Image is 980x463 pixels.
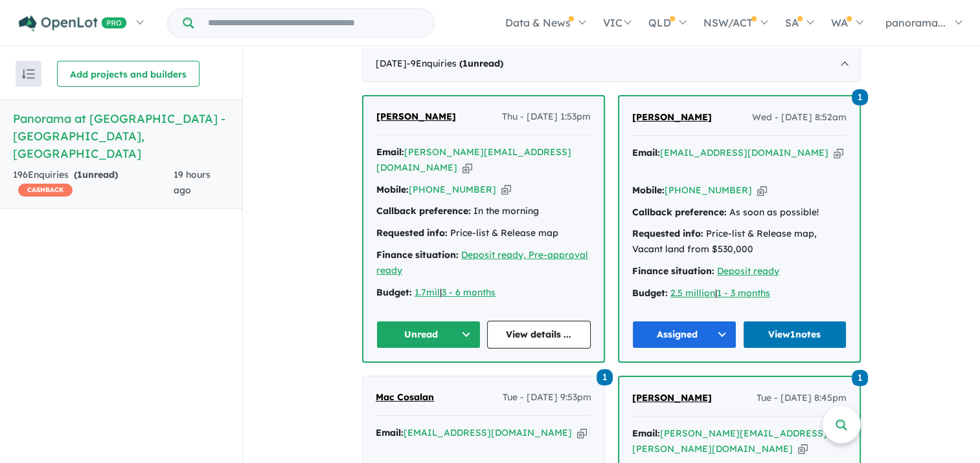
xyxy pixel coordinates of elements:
a: [PHONE_NUMBER] [665,184,752,196]
strong: Email: [632,427,660,439]
button: Copy [757,184,767,197]
a: 1.7mil [415,286,440,298]
a: View1notes [743,321,847,349]
strong: Requested info: [376,227,448,239]
a: [PHONE_NUMBER] [409,184,496,195]
span: 1 [597,369,613,385]
strong: Callback preference: [376,205,471,217]
button: Assigned [632,321,736,349]
a: [EMAIL_ADDRESS][DOMAIN_NAME] [404,427,572,438]
a: Deposit ready, Pre-approval ready [376,249,588,276]
a: Deposit ready [717,265,779,277]
a: [PERSON_NAME] [632,391,712,406]
strong: ( unread) [74,169,118,180]
input: Try estate name, suburb, builder or developer [196,9,431,37]
img: sort.svg [22,69,35,79]
a: View details ... [487,321,591,349]
div: In the morning [376,204,591,219]
a: [PERSON_NAME][EMAIL_ADDRESS][DOMAIN_NAME] [376,146,571,173]
div: [DATE] [362,46,861,82]
strong: Budget: [376,286,412,298]
span: 1 [852,370,868,386]
span: - 9 Enquir ies [407,58,503,69]
a: [PERSON_NAME] [632,110,712,125]
strong: Callback preference: [632,206,727,218]
strong: Email: [632,147,660,158]
span: Wed - [DATE] 8:52am [752,110,847,125]
span: 19 hours ago [174,169,211,196]
a: 1 [852,88,868,105]
a: 2.5 million [670,287,715,299]
span: Tue - [DATE] 9:53pm [503,390,591,405]
div: | [376,285,591,301]
img: Openlot PRO Logo White [19,16,127,32]
a: [PERSON_NAME] [376,109,456,125]
strong: Mobile: [632,184,665,196]
a: [PERSON_NAME][EMAIL_ADDRESS][PERSON_NAME][DOMAIN_NAME] [632,427,827,455]
span: Tue - [DATE] 8:45pm [757,391,847,406]
strong: Budget: [632,287,668,299]
span: 1 [462,58,468,69]
strong: Email: [376,427,404,438]
strong: Finance situation: [632,265,714,277]
div: | [632,286,847,301]
span: Thu - [DATE] 1:53pm [502,109,591,125]
span: [PERSON_NAME] [376,111,456,122]
strong: Finance situation: [376,249,459,261]
span: [PERSON_NAME] [632,111,712,123]
button: Copy [577,426,587,440]
strong: Requested info: [632,228,703,239]
h5: Panorama at [GEOGRAPHIC_DATA] - [GEOGRAPHIC_DATA] , [GEOGRAPHIC_DATA] [13,110,229,162]
div: As soon as possible! [632,205,847,221]
div: 196 Enquir ies [13,167,174,199]
span: [PERSON_NAME] [632,392,712,404]
span: CASHBACK [18,184,73,197]
strong: Email: [376,146,404,158]
button: Copy [798,442,808,456]
a: [EMAIL_ADDRESS][DOMAIN_NAME] [660,147,828,158]
a: Mac Cosalan [376,390,434,405]
a: 1 [597,368,613,385]
span: 1 [77,169,82,180]
div: Price-list & Release map [376,226,591,241]
strong: Mobile: [376,184,409,195]
button: Copy [462,161,472,175]
a: 1 [852,369,868,386]
a: 3 - 6 months [442,286,496,298]
span: 1 [852,89,868,105]
strong: ( unread) [459,58,503,69]
a: 1 - 3 months [717,287,770,299]
span: panorama... [885,16,946,29]
button: Add projects and builders [57,61,199,87]
button: Copy [834,146,843,160]
button: Copy [501,183,511,197]
span: Mac Cosalan [376,391,434,403]
button: Unread [376,321,481,349]
div: Price-list & Release map, Vacant land from $530,000 [632,226,847,257]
